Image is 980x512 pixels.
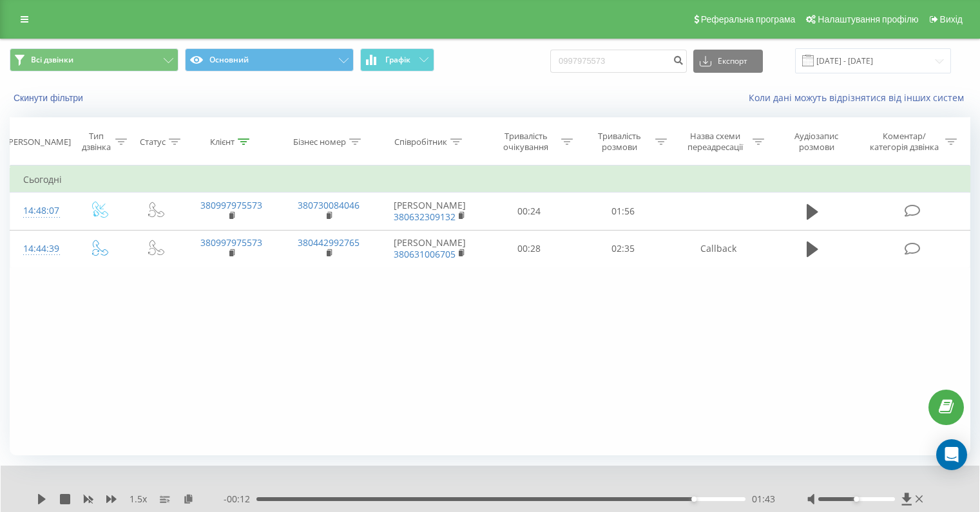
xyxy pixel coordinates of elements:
[394,137,447,147] div: Співробітник
[140,137,166,147] div: Статус
[394,211,456,223] a: 380632309132
[185,48,354,71] button: Основний
[483,193,576,230] td: 00:24
[494,131,559,153] div: Тривалість очікування
[752,493,775,506] span: 01:43
[378,193,483,230] td: [PERSON_NAME]
[130,493,147,506] span: 1.5 x
[23,236,57,261] div: 14:44:39
[701,14,796,24] span: Реферальна програма
[854,497,859,502] div: Accessibility label
[360,48,434,71] button: Графік
[483,230,576,267] td: 00:28
[10,167,970,193] td: Сьогодні
[394,248,456,260] a: 380631006705
[576,193,669,230] td: 01:56
[6,137,71,147] div: [PERSON_NAME]
[298,199,360,211] a: 380730084046
[693,50,763,73] button: Експорт
[682,131,749,153] div: Назва схеми переадресації
[31,55,73,65] span: Всі дзвінки
[749,91,970,104] a: Коли дані можуть відрізнятися вiд інших систем
[10,92,90,104] button: Скинути фільтри
[669,230,767,267] td: Callback
[224,493,256,506] span: - 00:12
[81,131,111,153] div: Тип дзвінка
[10,48,178,71] button: Всі дзвінки
[200,236,262,249] a: 380997975573
[576,230,669,267] td: 02:35
[940,14,963,24] span: Вихід
[779,131,854,153] div: Аудіозапис розмови
[298,236,360,249] a: 380442992765
[936,439,967,470] div: Open Intercom Messenger
[818,14,918,24] span: Налаштування профілю
[293,137,346,147] div: Бізнес номер
[550,50,687,73] input: Пошук за номером
[867,131,942,153] div: Коментар/категорія дзвінка
[200,199,262,211] a: 380997975573
[691,497,697,502] div: Accessibility label
[210,137,235,147] div: Клієнт
[23,198,57,223] div: 14:48:07
[588,131,652,153] div: Тривалість розмови
[378,230,483,267] td: [PERSON_NAME]
[385,55,410,64] span: Графік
